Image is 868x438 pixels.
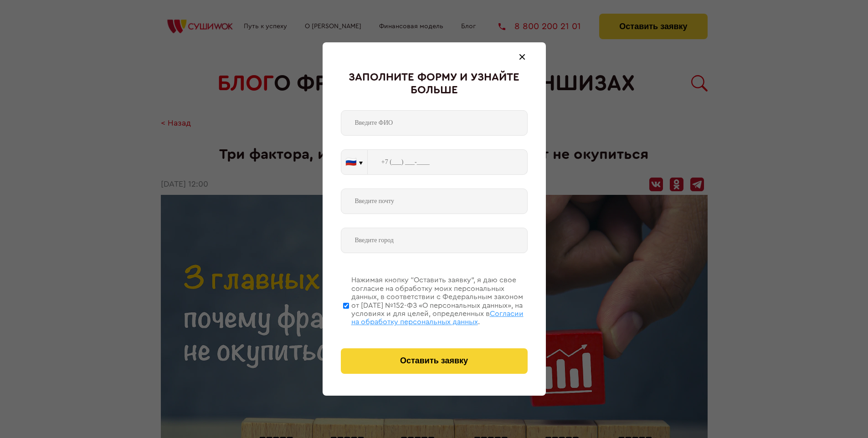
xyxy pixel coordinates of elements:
span: Согласии на обработку персональных данных [351,310,524,326]
input: Введите город [341,228,528,253]
div: Заполните форму и узнайте больше [341,71,528,97]
input: Введите ФИО [341,110,528,136]
button: 🇷🇺 [341,150,367,174]
input: +7 (___) ___-____ [368,149,528,175]
div: Нажимая кнопку “Оставить заявку”, я даю свое согласие на обработку моих персональных данных, в со... [351,276,528,326]
input: Введите почту [341,188,528,214]
button: Оставить заявку [341,348,528,374]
